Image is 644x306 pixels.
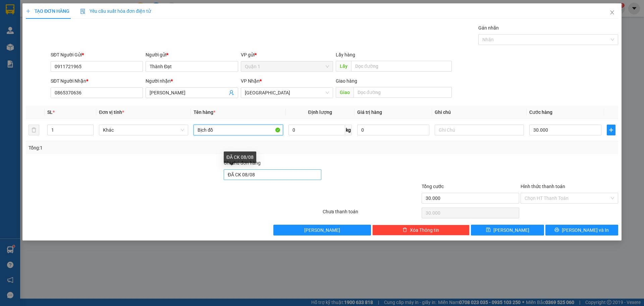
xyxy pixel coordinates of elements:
span: Quận 1 [245,61,329,72]
div: SĐT Người Nhận [51,77,143,85]
div: SĐT Người Gửi [51,51,143,58]
div: Tổng: 1 [29,144,249,151]
span: Đơn vị tính [99,110,124,115]
span: Lấy [336,61,351,72]
span: Tổng cước [422,184,444,189]
span: Định lượng [308,110,332,115]
button: delete [29,125,39,135]
span: delete [402,227,407,233]
div: Người nhận [146,77,238,85]
label: Gán nhãn [478,25,499,31]
span: VP Nhận [241,78,260,84]
div: Chưa thanh toán [322,208,421,220]
span: Giá trị hàng [357,110,382,115]
button: deleteXóa Thông tin [372,225,470,235]
button: [PERSON_NAME] [273,225,371,235]
span: Tên hàng [194,110,215,115]
th: Ghi chú [432,106,527,119]
span: Cước hàng [529,110,552,115]
span: SL [47,110,53,115]
span: Nha Trang [245,88,329,98]
div: Người gửi [146,51,238,58]
span: plus [26,9,31,13]
span: plus [607,127,615,133]
img: icon [80,9,86,14]
li: Bình Minh Tải [3,3,97,16]
span: Yêu cầu xuất hóa đơn điện tử [80,8,151,14]
li: VP [GEOGRAPHIC_DATA] [3,29,46,51]
input: Ghi Chú [435,125,524,135]
input: 0 [357,125,429,135]
li: VP [GEOGRAPHIC_DATA] [46,29,89,51]
span: save [486,227,491,233]
span: printer [554,227,559,233]
input: Dọc đường [351,61,452,72]
span: Xóa Thông tin [410,226,439,234]
button: save[PERSON_NAME] [471,225,544,235]
input: Ghi chú đơn hàng [224,169,321,180]
span: kg [345,125,352,135]
span: close [609,10,615,15]
span: Khác [103,125,184,135]
span: user-add [229,90,234,95]
span: Lấy hàng [336,52,355,57]
span: [PERSON_NAME] [493,226,529,234]
button: plus [607,125,615,135]
span: Giao [336,87,354,98]
input: VD: Bàn, Ghế [194,125,283,135]
input: Dọc đường [354,87,452,98]
span: [PERSON_NAME] và In [562,226,609,234]
img: logo.jpg [3,3,27,27]
div: ĐÃ CK 08/08 [224,151,256,163]
button: printer[PERSON_NAME] và In [545,225,618,235]
div: VP gửi [241,51,333,58]
button: Close [603,3,622,22]
label: Hình thức thanh toán [521,184,565,189]
span: [PERSON_NAME] [304,226,340,234]
span: Giao hàng [336,78,357,84]
span: TẠO ĐƠN HÀNG [26,8,69,14]
label: Ghi chú đơn hàng [224,160,261,166]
